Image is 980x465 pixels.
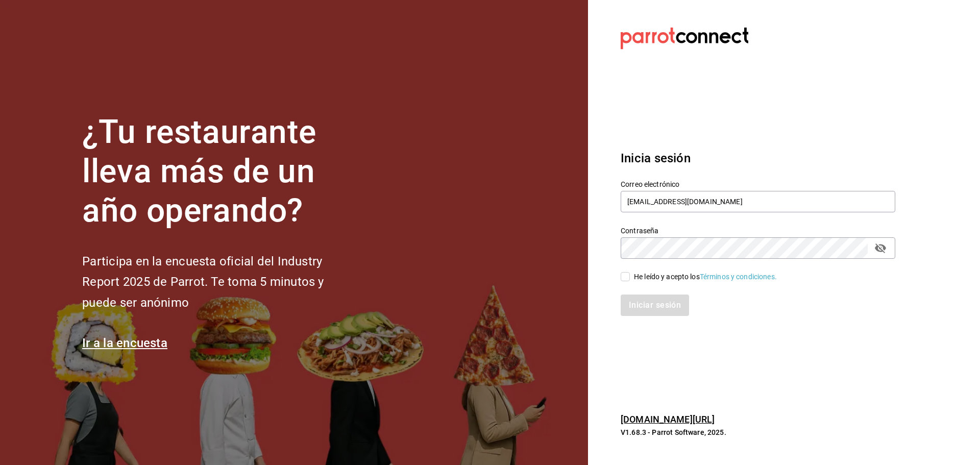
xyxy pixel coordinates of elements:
[621,181,895,188] label: Correo electrónico
[621,227,895,234] label: Contraseña
[700,273,777,281] a: Términos y condiciones.
[872,239,889,257] button: passwordField
[621,191,895,212] input: Ingresa tu correo electrónico
[82,251,358,313] h2: Participa en la encuesta oficial del Industry Report 2025 de Parrot. Te toma 5 minutos y puede se...
[82,336,167,350] a: Ir a la encuesta
[621,427,895,437] p: V1.68.3 - Parrot Software, 2025.
[621,149,895,167] h3: Inicia sesión
[634,272,777,282] div: He leído y acepto los
[621,414,715,425] a: [DOMAIN_NAME][URL]
[82,113,358,230] h1: ¿Tu restaurante lleva más de un año operando?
